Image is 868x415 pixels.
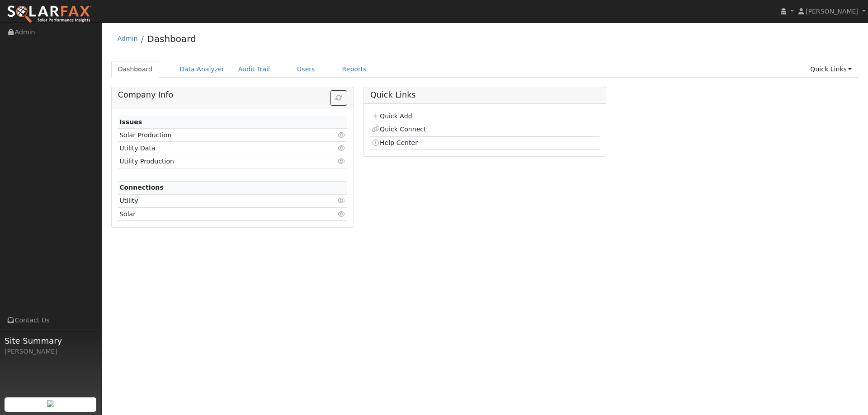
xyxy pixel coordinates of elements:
a: Users [290,61,322,78]
i: Click to view [338,132,346,138]
td: Solar Production [118,129,310,142]
a: Help Center [372,139,418,146]
td: Utility Data [118,142,310,155]
img: SolarFax [7,5,92,24]
a: Data Analyzer [173,61,231,78]
div: [PERSON_NAME] [5,347,97,356]
span: [PERSON_NAME] [806,8,859,15]
td: Solar [118,208,310,221]
a: Dashboard [147,33,196,44]
td: Utility Production [118,155,310,168]
i: Click to view [338,145,346,151]
a: Quick Add [372,112,412,120]
td: Utility [118,194,310,207]
h5: Company Info [118,90,347,100]
a: Reports [335,61,373,78]
i: Click to view [338,158,346,164]
a: Quick Connect [372,126,426,133]
strong: Issues [119,118,142,126]
a: Admin [118,35,138,42]
h5: Quick Links [370,90,599,100]
strong: Connections [119,184,164,191]
a: Quick Links [803,61,859,78]
a: Audit Trail [231,61,277,78]
a: Dashboard [111,61,160,78]
i: Click to view [338,211,346,217]
span: Site Summary [5,335,97,347]
img: retrieve [47,400,54,407]
i: Click to view [338,197,346,204]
